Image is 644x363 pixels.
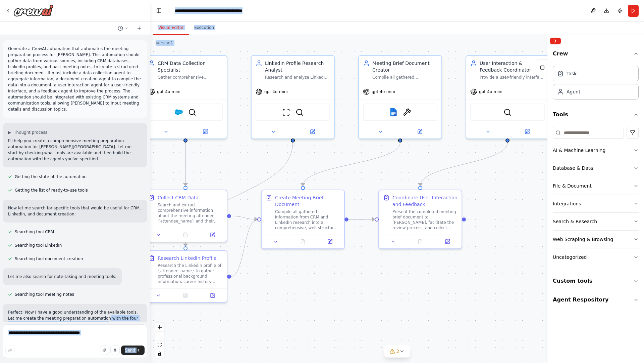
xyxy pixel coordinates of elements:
[372,60,437,73] div: Meeting Brief Document Creator
[406,238,435,246] button: No output available
[8,138,142,162] p: I'll help you create a comprehensive meeting preparation automation for [PERSON_NAME][GEOGRAPHIC_...
[567,70,577,77] div: Task
[553,63,639,105] div: Crew
[155,332,164,340] button: zoom out
[231,213,257,223] g: Edge from 8648f5e3-de13-450d-8842-821199d0e239 to 85379d91-f0b1-4447-8f95-a59ec0d85028
[508,128,546,136] button: Open in side panel
[553,183,592,189] div: File & Document
[144,250,227,303] div: Research LinkedIn ProfileResearch the LinkedIn profile of {attendee_name} to gather professional ...
[480,60,545,73] div: User Interaction & Feedback Coordinator
[296,108,304,116] img: SerperDevTool
[15,292,74,297] span: Searching tool meeting notes
[289,238,317,246] button: No output available
[358,55,442,139] div: Meeting Brief Document CreatorCompile all gathered information into a comprehensive, well-structu...
[189,21,219,35] button: Execution
[293,128,331,136] button: Open in side panel
[553,195,639,212] button: Integrations
[553,159,639,177] button: Database & Data
[378,190,462,249] div: Coordinate User Interaction and FeedbackPresent the completed meeting brief document to [PERSON_N...
[372,75,437,80] div: Compile all gathered information into a comprehensive, well-structured meeting briefing document ...
[144,55,227,139] div: CRM Data Collection SpecialistGather comprehensive information about meeting attendees and compan...
[100,346,109,355] button: Upload files
[156,40,173,46] div: Version 1
[8,46,142,112] p: Generate a CrewAI automation that automates the meeting preparation process for [PERSON_NAME]. Th...
[275,209,340,231] div: Compile all gathered information from CRM and LinkedIn research into a comprehensive, well-struct...
[553,272,639,290] button: Custom tools
[553,290,639,309] button: Agent Respository
[15,188,88,193] span: Getting the list of ready-to-use tools
[115,24,131,32] button: Switch to previous chat
[553,200,581,207] div: Integrations
[553,124,639,272] div: Tools
[300,143,404,186] g: Edge from 63d40d48-87a8-4c24-baa7-2d8d278700fa to 85379d91-f0b1-4447-8f95-a59ec0d85028
[265,75,330,80] div: Research and analyze LinkedIn profiles and professional backgrounds of meeting attendees {attende...
[188,108,196,116] img: SerperDevTool
[261,190,345,249] div: Create Meeting Brief DocumentCompile all gathered information from CRM and LinkedIn research into...
[417,143,511,186] g: Edge from 054c680a-d879-4942-83fb-b84d50503760 to b061dbd7-a1ad-482e-a431-10c3516f092a
[251,55,335,139] div: LinkedIn Profile Research AnalystResearch and analyze LinkedIn profiles and professional backgrou...
[121,346,145,355] button: Send
[155,340,164,349] button: fit view
[158,194,199,201] div: Collect CRM Data
[134,24,145,32] button: Start a new chat
[545,35,550,363] button: Toggle Sidebar
[14,130,47,135] span: Thought process
[5,346,15,355] button: Improve this prompt
[231,216,257,280] g: Edge from a96eca9c-b7ba-4caa-a923-e29443c789ca to 85379d91-f0b1-4447-8f95-a59ec0d85028
[158,75,223,80] div: Gather comprehensive information about meeting attendees and companies from CRM systems, includin...
[401,128,439,136] button: Open in side panel
[158,60,223,73] div: CRM Data Collection Specialist
[8,274,116,280] p: Let me also search for note-taking and meeting tools:
[466,55,549,139] div: User Interaction & Feedback CoordinatorProvide a user-friendly interface for [PERSON_NAME] to inp...
[372,89,395,94] span: gpt-4o-mini
[201,231,224,239] button: Open in side panel
[436,238,459,246] button: Open in side panel
[553,231,639,248] button: Web Scraping & Browsing
[553,236,613,243] div: Web Scraping & Browsing
[396,348,399,355] span: 2
[265,60,330,73] div: LinkedIn Profile Research Analyst
[182,143,189,186] g: Edge from 44e2404b-3a47-4e52-a577-9a301a6c08d2 to 8648f5e3-de13-450d-8842-821199d0e239
[175,108,183,116] img: Salesforce
[282,108,290,116] img: ScrapeWebsiteTool
[158,263,223,284] div: Research the LinkedIn profile of {attendee_name} to gather professional background information, c...
[567,88,580,95] div: Agent
[110,346,120,355] button: Click to speak your automation idea
[125,348,135,353] span: Send
[389,108,397,116] img: Google docs
[155,323,164,332] button: zoom in
[8,309,142,327] p: Perfect! Now I have a good understanding of the available tools. Let me create the meeting prepar...
[275,194,340,208] div: Create Meeting Brief Document
[480,75,545,80] div: Provide a user-friendly interface for [PERSON_NAME] to input meeting details, review the generate...
[392,194,458,208] div: Coordinate User Interaction and Feedback
[8,130,11,135] span: ▶
[479,89,502,94] span: gpt-4o-mini
[553,177,639,195] button: File & Document
[553,213,639,230] button: Search & Research
[392,209,458,231] div: Present the completed meeting brief document to [PERSON_NAME], facilitate the review process, and...
[8,205,142,217] p: Now let me search for specific tools that would be useful for CRM, LinkedIn, and document creation:
[175,7,274,14] nav: breadcrumb
[503,108,512,116] img: SerperDevTool
[553,218,597,225] div: Search & Research
[550,38,561,44] button: Collapse right sidebar
[157,89,180,94] span: gpt-4o-mini
[318,238,341,246] button: Open in side panel
[15,174,87,179] span: Getting the state of the automation
[153,21,189,35] button: Visual Editor
[264,89,288,94] span: gpt-4o-mini
[384,345,410,358] button: 2
[553,254,587,260] div: Uncategorized
[144,190,227,242] div: Collect CRM DataSearch and extract comprehensive information about the meeting attendee {attendee...
[158,202,223,224] div: Search and extract comprehensive information about the meeting attendee {attendee_name} and their...
[186,128,224,136] button: Open in side panel
[13,4,54,16] img: Logo
[15,256,83,261] span: Searching tool document creation
[553,142,639,159] button: AI & Machine Learning
[155,349,164,358] button: toggle interactivity
[182,143,296,246] g: Edge from 05b4772c-2391-413b-a25b-5b8feecc66cc to a96eca9c-b7ba-4caa-a923-e29443c789ca
[171,231,200,239] button: No output available
[171,291,200,299] button: No output available
[154,6,164,15] button: Hide left sidebar
[553,248,639,266] button: Uncategorized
